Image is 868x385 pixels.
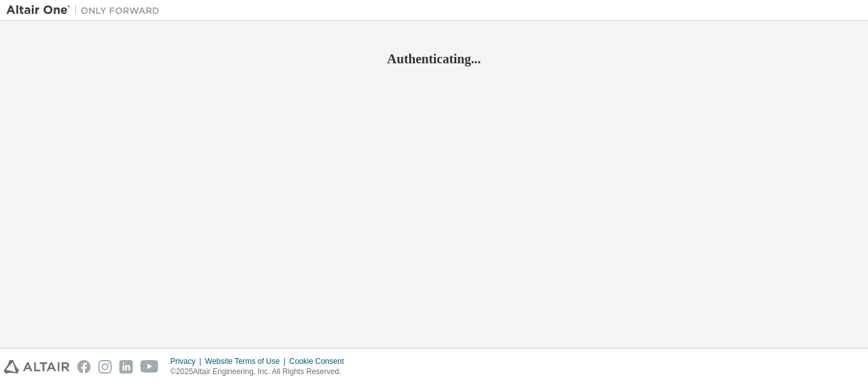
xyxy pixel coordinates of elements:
h2: Authenticating... [6,51,862,67]
img: instagram.svg [98,360,112,373]
img: facebook.svg [77,360,91,373]
p: © 2025 Altair Engineering, Inc. All Rights Reserved. [170,366,352,377]
img: youtube.svg [140,360,159,373]
div: Website Terms of Use [205,356,289,366]
img: linkedin.svg [119,360,133,373]
div: Cookie Consent [289,356,351,366]
img: Altair One [6,4,166,17]
img: altair_logo.svg [4,360,70,373]
div: Privacy [170,356,205,366]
